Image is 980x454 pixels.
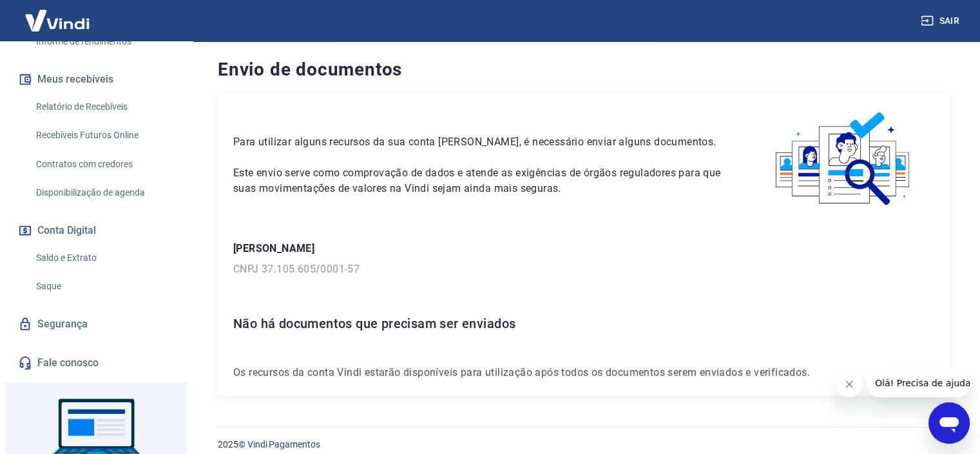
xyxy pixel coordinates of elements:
[15,349,177,377] a: Fale conosco
[31,151,177,178] a: Contratos com credores
[233,313,934,334] h6: Não há documentos que precisam ser enviados
[867,369,970,397] iframe: Mensagem da empresa
[15,65,177,94] button: Meus recebíveis
[233,165,723,196] p: Este envio serve como comprovação de dados e atende as exigências de órgãos reguladores para que ...
[233,241,934,256] p: [PERSON_NAME]
[233,134,723,150] p: Para utilizar alguns recursos da sua conta [PERSON_NAME], é necessário enviar alguns documentos.
[218,438,949,451] p: 2025 ©
[15,310,177,338] a: Segurança
[31,28,177,55] a: Informe de rendimentos
[233,262,934,277] p: CNPJ 37.105.605/0001-57
[15,1,99,40] img: Vindi
[31,122,177,149] a: Recebíveis Futuros Online
[31,245,177,271] a: Saldo e Extrato
[928,402,970,444] iframe: Botão para abrir a janela de mensagens
[233,365,934,380] p: Os recursos da conta Vindi estarão disponíveis para utilização após todos os documentos serem env...
[247,439,320,449] a: Vindi Pagamentos
[918,9,965,33] button: Sair
[836,371,862,397] iframe: Fechar mensagem
[31,94,177,120] a: Relatório de Recebíveis
[8,9,108,19] span: Olá! Precisa de ajuda?
[754,108,934,210] img: waiting_documents.41d9841a9773e5fdf392cede4d13b617.svg
[31,273,177,300] a: Saque
[31,180,177,206] a: Disponibilização de agenda
[218,57,949,83] h4: Envio de documentos
[15,216,177,245] button: Conta Digital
